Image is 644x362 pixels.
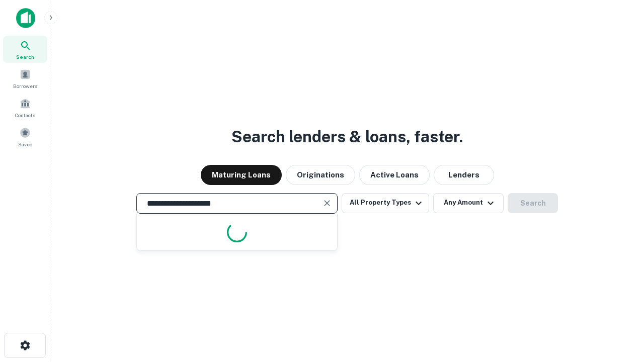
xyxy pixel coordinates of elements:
[16,53,34,61] span: Search
[13,82,37,90] span: Borrowers
[433,193,504,213] button: Any Amount
[201,165,282,185] button: Maturing Loans
[434,165,494,185] button: Lenders
[3,36,47,63] a: Search
[231,125,463,149] h3: Search lenders & loans, faster.
[3,65,47,92] a: Borrowers
[359,165,430,185] button: Active Loans
[3,94,47,121] a: Contacts
[15,111,35,119] span: Contacts
[320,196,334,210] button: Clear
[286,165,355,185] button: Originations
[16,8,35,28] img: capitalize-icon.png
[3,123,47,150] a: Saved
[342,193,429,213] button: All Property Types
[594,282,644,330] iframe: Chat Widget
[18,140,33,148] span: Saved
